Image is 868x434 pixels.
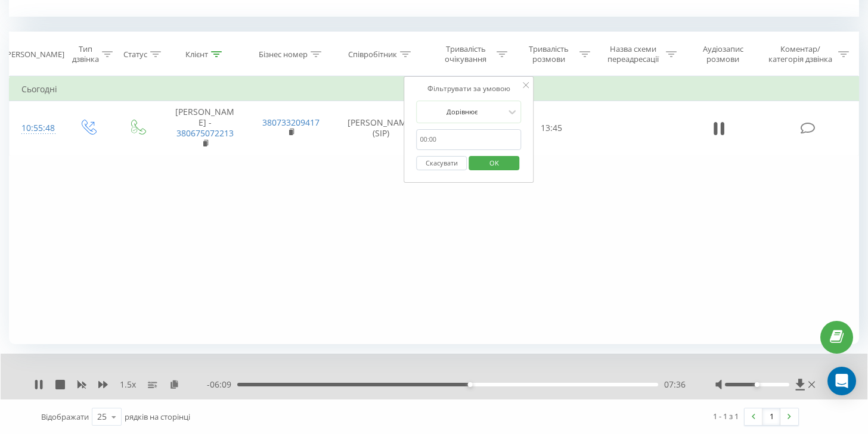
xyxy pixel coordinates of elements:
td: [PERSON_NAME] (SIP) [334,101,427,156]
div: 1 - 1 з 1 [713,410,739,422]
button: OK [469,156,519,171]
td: [PERSON_NAME] - [162,101,248,156]
div: Співробітник [348,49,397,60]
div: 10:55:48 [21,117,51,140]
span: 07:36 [664,379,686,391]
div: Статус [123,49,147,60]
a: 380675072213 [176,127,234,139]
input: 00:00 [416,129,521,150]
div: Клієнт [185,49,208,60]
span: 1.5 x [120,379,136,391]
div: Фільтрувати за умовою [416,83,521,95]
div: [PERSON_NAME] [4,49,64,60]
span: - 06:09 [207,379,237,391]
a: 1 [762,408,780,425]
div: Аудіозапис розмови [690,44,757,64]
span: рядків на сторінці [125,411,190,422]
td: 13:45 [510,101,593,156]
button: Скасувати [416,156,467,171]
td: Сьогодні [10,77,859,101]
span: OK [478,154,511,172]
span: Відображати [41,411,89,422]
div: Accessibility label [468,382,473,387]
div: Тип дзвінка [72,44,99,64]
div: Тривалість очікування [438,44,494,64]
div: 25 [97,411,107,423]
div: Коментар/категорія дзвінка [765,44,835,64]
div: Accessibility label [755,382,759,387]
div: Бізнес номер [259,49,308,60]
div: Назва схеми переадресації [604,44,663,64]
div: Open Intercom Messenger [827,367,856,395]
a: 380733209417 [262,117,320,128]
div: Тривалість розмови [521,44,576,64]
